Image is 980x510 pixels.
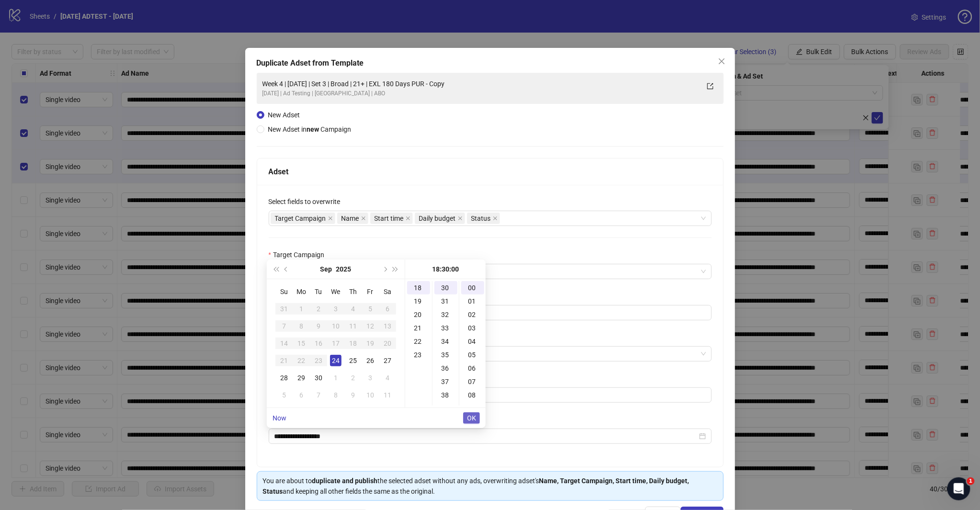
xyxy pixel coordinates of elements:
[382,389,393,401] div: 11
[361,216,366,221] span: close
[313,303,324,315] div: 2
[434,308,457,321] div: 32
[362,283,379,300] th: Fr
[382,303,393,315] div: 6
[461,348,484,362] div: 05
[274,264,706,279] span: October 22nd | Ad Testing | US | ABO
[362,317,379,335] td: 2025-09-12
[434,388,457,402] div: 38
[434,321,457,335] div: 33
[310,300,327,317] td: 2025-09-02
[310,369,327,386] td: 2025-09-30
[362,352,379,369] td: 2025-09-26
[365,303,376,315] div: 5
[330,355,342,366] div: 24
[434,281,457,295] div: 30
[263,476,718,497] div: You are about to the selected adset without any ads, overwriting adset's and keeping all other fi...
[493,216,498,221] span: close
[327,386,344,404] td: 2025-10-08
[461,295,484,308] div: 01
[461,402,484,415] div: 09
[278,303,290,315] div: 31
[269,305,712,320] input: Name
[313,355,324,366] div: 23
[362,386,379,404] td: 2025-10-10
[419,213,456,224] span: Daily budget
[382,372,393,384] div: 4
[293,335,310,352] td: 2025-09-15
[434,335,457,348] div: 34
[336,260,352,279] button: Choose a year
[262,79,699,89] div: Week 4 | [DATE] | Set 3 | Broad | 21+ | EXL 180 Days PUR - Copy
[967,477,975,485] span: 1
[467,213,500,224] span: Status
[434,402,457,415] div: 39
[463,412,480,424] button: OK
[310,352,327,369] td: 2025-09-23
[379,335,396,352] td: 2025-09-20
[434,295,457,308] div: 31
[407,348,430,362] div: 23
[718,57,726,65] span: close
[379,386,396,404] td: 2025-10-11
[289,388,711,402] input: Daily budget
[274,431,697,442] input: Start time
[365,372,376,384] div: 3
[296,355,307,366] div: 22
[268,111,300,119] span: New Adset
[275,352,293,369] td: 2025-09-21
[275,300,293,317] td: 2025-08-31
[330,320,342,332] div: 10
[365,320,376,332] div: 12
[382,320,393,332] div: 13
[310,317,327,335] td: 2025-09-09
[407,281,430,295] div: 18
[347,355,359,366] div: 25
[327,369,344,386] td: 2025-10-01
[296,303,307,315] div: 1
[275,369,293,386] td: 2025-09-28
[471,213,491,224] span: Status
[947,477,970,500] iframe: Intercom live chat
[382,338,393,349] div: 20
[342,213,359,224] span: Name
[278,389,290,401] div: 5
[362,369,379,386] td: 2025-10-03
[434,348,457,362] div: 35
[458,216,463,221] span: close
[407,335,430,348] div: 22
[273,414,286,422] a: Now
[293,369,310,386] td: 2025-09-29
[375,213,404,224] span: Start time
[268,125,352,133] span: New Adset in Campaign
[461,335,484,348] div: 04
[344,283,362,300] th: Th
[461,308,484,321] div: 02
[327,335,344,352] td: 2025-09-17
[310,335,327,352] td: 2025-09-16
[313,372,324,384] div: 30
[347,320,359,332] div: 11
[330,338,342,349] div: 17
[293,300,310,317] td: 2025-09-01
[320,260,332,279] button: Choose a month
[278,372,290,384] div: 28
[257,57,724,69] div: Duplicate Adset from Template
[714,54,729,69] button: Close
[312,477,378,485] strong: duplicate and publish
[467,414,476,422] span: OK
[379,300,396,317] td: 2025-09-06
[461,281,484,295] div: 00
[275,213,326,224] span: Target Campaign
[344,300,362,317] td: 2025-09-04
[275,283,293,300] th: Su
[281,260,292,279] button: Previous month (PageUp)
[379,283,396,300] th: Sa
[313,320,324,332] div: 9
[390,260,401,279] button: Next year (Control + right)
[313,338,324,349] div: 16
[278,320,290,332] div: 7
[293,386,310,404] td: 2025-10-06
[262,89,699,98] div: [DATE] | Ad Testing | [GEOGRAPHIC_DATA] | ABO
[271,213,335,224] span: Target Campaign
